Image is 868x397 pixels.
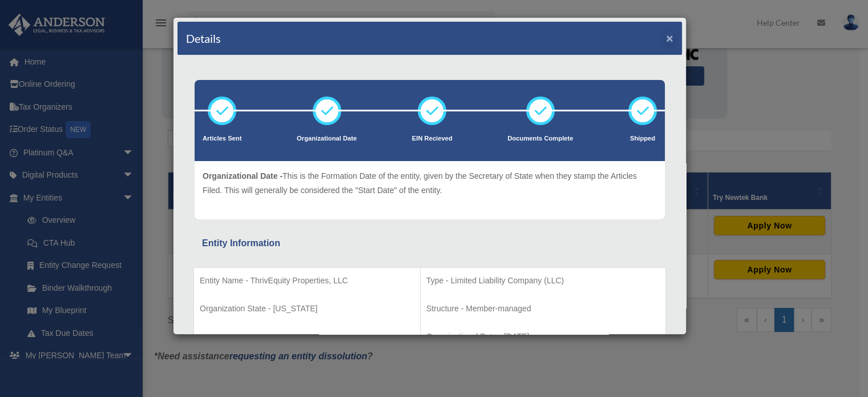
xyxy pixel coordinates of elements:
[426,330,660,344] p: Organizational Date - [DATE]
[628,133,657,145] p: Shipped
[200,274,414,288] p: Entity Name - ThrivEquity Properties, LLC
[186,30,221,46] h4: Details
[297,133,357,145] p: Organizational Date
[203,171,282,181] span: Organizational Date -
[426,274,660,288] p: Type - Limited Liability Company (LLC)
[426,302,660,316] p: Structure - Member-managed
[412,133,453,145] p: EIN Recieved
[507,133,573,145] p: Documents Complete
[200,302,414,316] p: Organization State - [US_STATE]
[202,235,657,251] div: Entity Information
[203,133,241,145] p: Articles Sent
[666,32,673,44] button: ×
[203,169,657,197] p: This is the Formation Date of the entity, given by the Secretary of State when they stamp the Art...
